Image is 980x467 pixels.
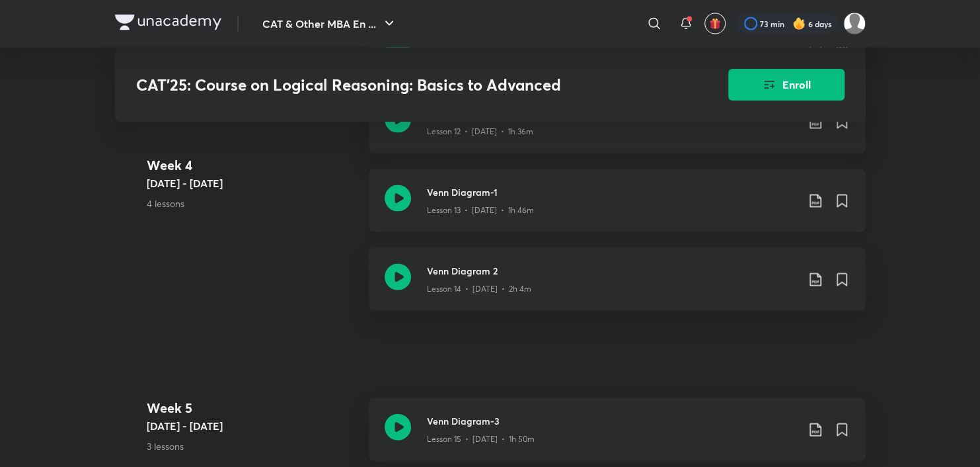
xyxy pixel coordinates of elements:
button: avatar [704,13,726,34]
img: avatar [709,18,721,30]
button: CAT & Other MBA En ... [254,11,405,37]
h3: Venn Diagram-1 [427,185,797,199]
img: Abhishek gupta [843,13,866,35]
p: Lesson 14 • [DATE] • 2h 4m [427,283,531,295]
a: Company Logo [115,15,221,34]
button: Enroll [728,69,845,101]
a: Cubes & Cuboids-2Lesson 12 • [DATE] • 1h 36m [369,91,866,169]
h3: CAT'25: Course on Logical Reasoning: Basics to Advanced [136,75,654,95]
h4: Week 4 [147,155,358,175]
p: 3 lessons [147,439,358,453]
img: Company Logo [115,15,221,30]
a: Venn Diagram 2Lesson 14 • [DATE] • 2h 4m [369,248,866,327]
h3: Venn Diagram-3 [427,414,797,428]
img: streak [792,17,806,30]
p: Lesson 13 • [DATE] • 1h 46m [427,204,534,216]
a: Venn Diagram-1Lesson 13 • [DATE] • 1h 46m [369,169,866,248]
p: 4 lessons [147,196,358,210]
p: Lesson 15 • [DATE] • 1h 50m [427,433,535,445]
h3: Venn Diagram 2 [427,264,797,278]
h5: [DATE] - [DATE] [147,175,358,191]
p: Lesson 12 • [DATE] • 1h 36m [427,126,533,138]
h4: Week 5 [147,398,358,418]
h5: [DATE] - [DATE] [147,418,358,434]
